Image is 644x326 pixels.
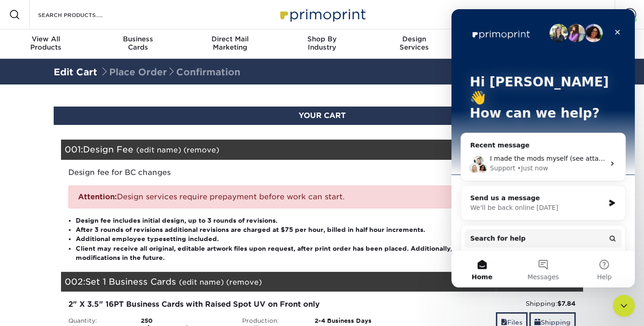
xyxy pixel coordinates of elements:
a: (edit name) [136,146,181,154]
span: Search for help [19,225,74,234]
span: Design Fee [83,144,133,154]
a: BusinessCards [92,29,184,59]
span: Messages [76,264,108,271]
img: Primoprint [276,5,368,24]
a: (remove) [183,146,219,154]
li: After 3 rounds of revisions additional revisions are charged at $75 per hour, billed in half hour... [76,225,576,234]
div: Design services require prepayment before work can start. [68,185,576,208]
div: Production: [235,317,308,325]
input: SEARCH PRODUCTS..... [37,9,127,20]
a: Direct MailMarketing [184,29,276,59]
button: Help [122,242,183,278]
span: shipping [534,319,541,326]
a: DesignServices [368,29,460,59]
div: Shipping: [416,299,576,308]
div: 2" X 3.5" 16PT Business Cards with Raised Spot UV on Front only [68,299,402,310]
div: 250 [134,317,235,325]
div: Design fee for BC changes [61,160,583,178]
a: (edit name) [179,278,224,287]
span: files [501,319,507,326]
div: Send us a messageWe'll be back online [DATE] [9,176,174,211]
div: Support [39,154,64,164]
span: Help [145,264,160,271]
span: Set 1 Business Cards [85,276,176,287]
div: 002: [61,272,496,292]
div: 2-4 Business Days [307,317,409,325]
li: Design fee includes initial design, up to 3 rounds of revisions. [76,216,576,225]
a: Shop ByIndustry [276,29,368,59]
a: Edit Cart [54,67,97,78]
div: Cards [92,35,184,51]
div: 001: [61,140,496,160]
div: Services [368,35,460,51]
span: Direct Mail [184,35,276,43]
button: Search for help [13,220,170,238]
span: Design [368,35,460,43]
iframe: Intercom live chat [451,9,635,287]
div: Marketing [184,35,276,51]
span: Shop By [276,35,368,43]
span: Home [20,264,41,271]
a: (remove) [226,278,262,287]
span: Business [92,35,184,43]
div: Industry [276,35,368,51]
li: Client may receive all original, editable artwork files upon request, after print order has been ... [76,244,576,263]
div: We'll be back online [DATE] [19,194,153,203]
div: Quantity: [61,317,134,325]
div: Send us a message [19,184,153,194]
span: Place Order Confirmation [100,67,240,78]
strong: $7.84 [557,300,576,307]
div: • Just now [66,154,96,164]
li: Additional employee typesetting included. [76,234,576,243]
iframe: Intercom live chat [613,295,635,317]
button: Messages [61,242,122,278]
span: YOUR CART [299,111,346,120]
div: Close [158,15,174,31]
strong: Attention: [78,192,117,201]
